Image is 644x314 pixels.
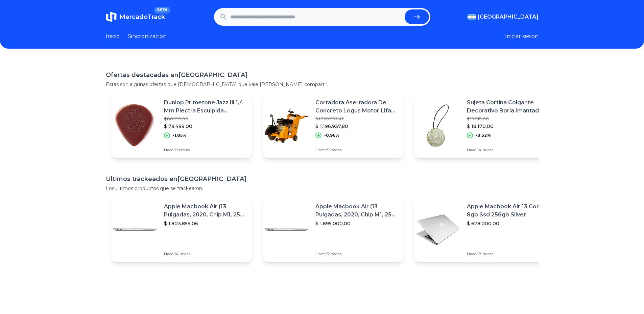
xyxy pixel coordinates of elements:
[414,102,461,149] img: Featured image
[414,93,555,158] a: Featured imageSujeta Cortina Colgante Decorativo Borla Imantado Rollerhoy$ 19.818,00$ 18.170,00-8...
[128,32,167,41] a: Sincronizacion
[164,99,246,115] p: Dunlop Primetone Jazz Iii 1,4 Mm Plectra Esculpida Paquete 3
[164,220,246,227] p: $ 1.803.859,06
[164,123,246,130] p: $ 79.499,00
[106,174,539,184] h1: Ultimos trackeados en [GEOGRAPHIC_DATA]
[414,197,555,262] a: Featured imageApple Macbook Air 13 Core I5 8gb Ssd 256gb Silver$ 678.000,00Hace 18 horas
[505,32,539,41] button: Iniciar sesion
[164,147,246,153] p: Hace 19 horas
[111,93,252,158] a: Featured imageDunlop Primetone Jazz Iii 1,4 Mm Plectra Esculpida Paquete 3$ 80.999,00$ 79.499,00-...
[119,13,165,21] span: MercadoTrack
[467,123,549,130] p: $ 18.170,00
[263,93,403,158] a: Featured imageCortadora Aserradora De Concreto Logus Motor Lifan 13hp$ 1.208.502,42$ 1.196.937,80...
[263,206,310,253] img: Featured image
[111,197,252,262] a: Featured imageApple Macbook Air (13 Pulgadas, 2020, Chip M1, 256 Gb De Ssd, 8 Gb De Ram) - Plata$...
[154,7,170,14] span: BETA
[315,203,398,219] p: Apple Macbook Air (13 Pulgadas, 2020, Chip M1, 256 Gb De Ssd, 8 Gb De Ram) - Plata
[106,70,539,80] h1: Ofertas destacadas en [GEOGRAPHIC_DATA]
[315,220,398,227] p: $ 1.895.000,00
[106,81,539,88] p: Estas son algunas ofertas que [DEMOGRAPHIC_DATA] que vale [PERSON_NAME] compartir.
[106,32,120,41] a: Inicio
[106,11,117,22] img: MercadoTrack
[164,203,246,219] p: Apple Macbook Air (13 Pulgadas, 2020, Chip M1, 256 Gb De Ssd, 8 Gb De Ram) - Plata
[106,11,165,22] a: MercadoTrackBETA
[467,203,549,219] p: Apple Macbook Air 13 Core I5 8gb Ssd 256gb Silver
[173,133,187,138] p: -1,85%
[164,116,246,122] p: $ 80.999,00
[324,133,339,138] p: -0,96%
[468,14,476,20] img: Argentina
[315,251,398,257] p: Hace 17 horas
[106,185,539,192] p: Los ultimos productos que se trackearon.
[315,116,398,122] p: $ 1.208.502,42
[164,251,246,257] p: Hace 14 horas
[315,99,398,115] p: Cortadora Aserradora De Concreto Logus Motor Lifan 13hp
[467,220,549,227] p: $ 678.000,00
[111,206,159,253] img: Featured image
[263,102,310,149] img: Featured image
[467,99,549,115] p: Sujeta Cortina Colgante Decorativo Borla Imantado Rollerhoy
[467,251,549,257] p: Hace 18 horas
[467,116,549,122] p: $ 19.818,00
[414,206,461,253] img: Featured image
[478,13,539,21] span: [GEOGRAPHIC_DATA]
[468,13,539,21] button: [GEOGRAPHIC_DATA]
[263,197,403,262] a: Featured imageApple Macbook Air (13 Pulgadas, 2020, Chip M1, 256 Gb De Ssd, 8 Gb De Ram) - Plata$...
[476,133,491,138] p: -8,32%
[467,147,549,153] p: Hace 14 horas
[315,123,398,130] p: $ 1.196.937,80
[315,147,398,153] p: Hace 19 horas
[111,102,159,149] img: Featured image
